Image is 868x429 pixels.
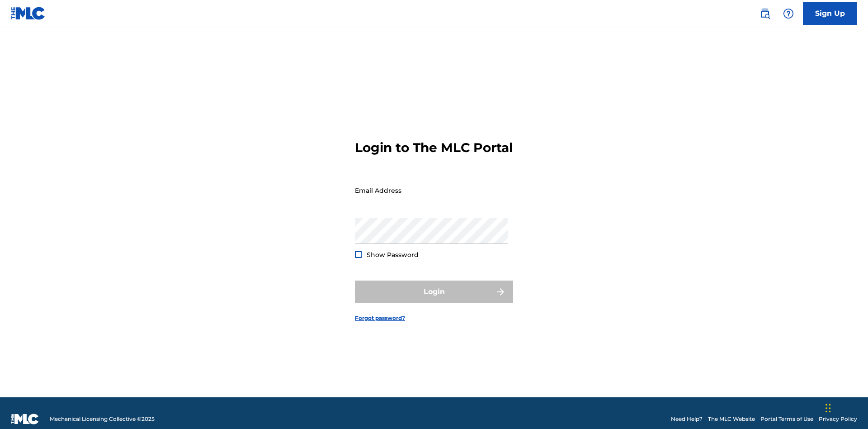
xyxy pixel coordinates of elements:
[11,414,39,424] img: logo
[708,415,755,423] a: The MLC Website
[760,415,813,423] a: Portal Terms of Use
[779,5,797,23] div: Help
[759,8,770,19] img: search
[803,2,857,25] a: Sign Up
[355,314,405,322] a: Forgot password?
[50,415,155,423] span: Mechanical Licensing Collective © 2025
[756,5,774,23] a: Public Search
[671,415,703,423] a: Need Help?
[826,395,831,422] div: Drag
[355,140,513,156] h3: Login to The MLC Portal
[11,7,46,20] img: MLC Logo
[783,8,794,19] img: help
[819,415,857,423] a: Privacy Policy
[823,386,868,429] iframe: Chat Widget
[367,251,419,259] span: Show Password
